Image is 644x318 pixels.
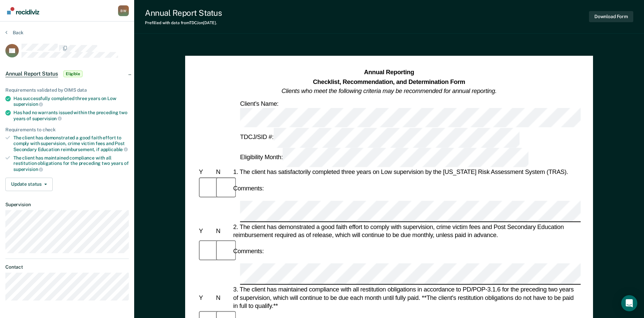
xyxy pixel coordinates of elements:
[232,223,581,239] div: 2. The client has demonstrated a good faith effort to comply with supervision, crime victim fees ...
[13,135,129,152] div: The client has demonstrated a good faith effort to comply with supervision, crime victim fees and...
[5,71,58,77] span: Annual Report Status
[118,5,129,16] div: B W
[232,247,265,256] div: Comments:
[5,87,129,93] div: Requirements validated by OIMS data
[198,293,215,302] div: Y
[13,101,43,107] span: supervision
[145,20,222,25] div: Prefilled with data from TDCJ on [DATE] .
[239,148,530,168] div: Eligibility Month:
[13,96,129,107] div: Has successfully completed three years on Low
[5,127,129,133] div: Requirements to check
[5,178,53,191] button: Update status
[5,30,23,36] button: Back
[101,147,128,152] span: applicable
[281,87,497,94] em: Clients who meet the following criteria may be recommended for annual reporting.
[198,227,215,235] div: Y
[7,7,39,14] img: Recidiviz
[13,110,129,121] div: Has had no warrants issued within the preceding two years of
[118,5,129,16] button: Profile dropdown button
[621,295,637,311] div: Open Intercom Messenger
[215,227,232,235] div: N
[13,155,129,172] div: The client has maintained compliance with all restitution obligations for the preceding two years of
[239,128,521,148] div: TDCJ/SID #:
[5,202,129,208] dt: Supervision
[364,69,414,76] strong: Annual Reporting
[589,11,633,22] button: Download Form
[5,264,129,270] dt: Contact
[215,293,232,302] div: N
[63,71,83,77] span: Eligible
[232,184,265,193] div: Comments:
[232,168,581,176] div: 1. The client has satisfactorily completed three years on Low supervision by the [US_STATE] Risk ...
[13,167,43,172] span: supervision
[32,116,62,121] span: supervision
[145,8,222,18] div: Annual Report Status
[232,285,581,310] div: 3. The client has maintained compliance with all restitution obligations in accordance to PD/POP-...
[215,168,232,176] div: N
[198,168,215,176] div: Y
[313,78,465,85] strong: Checklist, Recommendation, and Determination Form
